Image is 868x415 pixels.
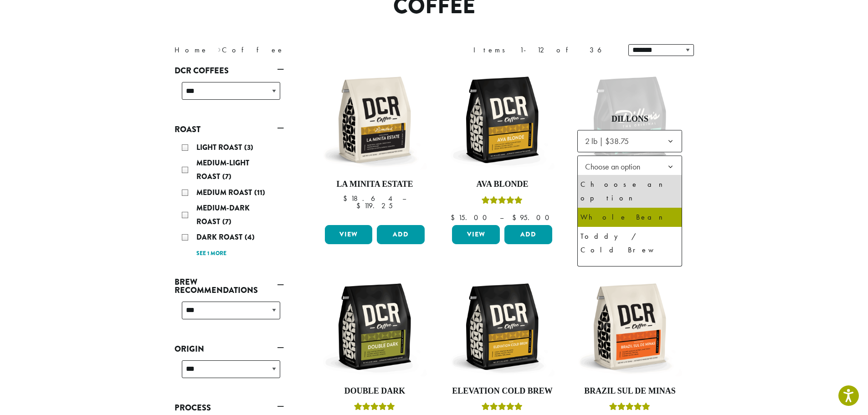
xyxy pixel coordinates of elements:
[578,175,682,208] li: Choose an option
[482,401,523,415] div: Rated 5.00 out of 5
[452,225,500,244] a: View
[175,45,421,56] nav: Breadcrumb
[450,386,555,396] h4: Elevation Cold Brew
[175,274,284,298] a: Brew Recommendations
[322,67,427,172] img: DCR-12oz-La-Minita-Estate-Stock-scaled.png
[175,122,284,137] a: Roast
[577,114,682,124] h4: Dillons
[450,274,555,379] img: DCR-12oz-Elevation-Cold-Brew-Stock-scaled.png
[354,401,395,415] div: Rated 4.50 out of 5
[450,179,555,190] h4: Ava Blonde
[512,213,554,222] bdi: 95.00
[451,213,491,222] bdi: 15.00
[577,274,682,379] img: DCR-12oz-Brazil-Sul-De-Minas-Stock-scaled.png
[473,45,615,56] div: Items 1-12 of 36
[451,213,458,222] span: $
[222,216,231,227] span: (7)
[196,203,250,227] span: Medium-Dark Roast
[512,213,520,222] span: $
[343,194,394,203] bdi: 18.64
[450,67,555,172] img: DCR-12oz-Ava-Blonde-Stock-scaled.png
[500,213,503,222] span: –
[196,142,244,153] span: Light Roast
[254,187,265,198] span: (11)
[580,262,679,290] div: French Press
[580,230,679,257] div: Toddy / Cold Brew
[482,195,523,209] div: Rated 5.00 out of 5
[577,130,682,152] span: 2 lb | $38.75
[196,249,226,258] a: See 1 more
[175,357,284,389] div: Origin
[356,201,364,210] span: $
[175,341,284,357] a: Origin
[323,179,427,190] h4: La Minita Estate
[322,274,427,379] img: DCR-12oz-Double-Dark-Stock-scaled.png
[175,137,284,263] div: Roast
[581,132,638,150] span: 2 lb | $38.75
[175,298,284,330] div: Brew Recommendations
[356,201,393,210] bdi: 119.25
[196,158,249,182] span: Medium-Light Roast
[402,194,406,203] span: –
[196,232,245,242] span: Dark Roast
[245,232,255,242] span: (4)
[585,136,629,146] span: 2 lb | $38.75
[175,78,284,111] div: DCR Coffees
[222,171,231,182] span: (7)
[323,67,427,221] a: La Minita Estate
[577,155,682,178] span: Choose an option
[196,187,254,198] span: Medium Roast
[581,158,649,175] span: Choose an option
[577,67,682,251] a: Rated 5.00 out of 5
[323,386,427,396] h4: Double Dark
[343,194,351,203] span: $
[504,225,552,244] button: Add
[577,386,682,396] h4: Brazil Sul De Minas
[175,45,208,55] a: Home
[580,210,679,224] div: Whole Bean
[218,41,221,56] span: ›
[175,63,284,78] a: DCR Coffees
[450,67,555,221] a: Ava BlondeRated 5.00 out of 5
[609,401,650,415] div: Rated 5.00 out of 5
[377,225,425,244] button: Add
[244,142,253,153] span: (3)
[325,225,373,244] a: View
